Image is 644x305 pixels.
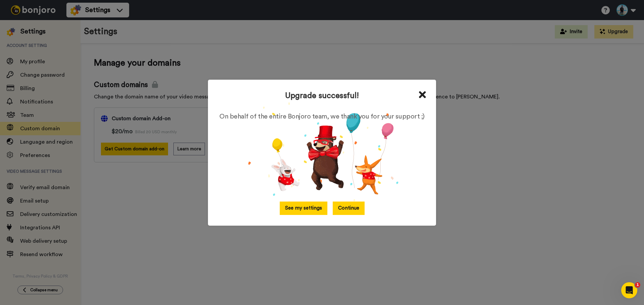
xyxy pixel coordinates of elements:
[621,282,637,298] iframe: Intercom live chat
[285,90,359,101] h1: Upgrade successful!
[333,202,365,215] button: Continue
[280,202,327,215] button: See my settings
[219,112,424,202] h2: On behalf of the entire Bonjoro team, we thank you for your support ;)
[635,282,640,288] span: 1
